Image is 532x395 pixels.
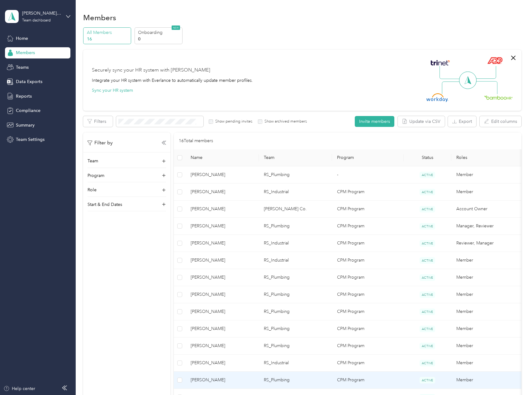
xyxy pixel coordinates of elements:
[259,269,332,286] td: RS_Plumbing
[16,35,28,42] span: Home
[87,36,129,42] p: 16
[259,303,332,320] td: RS_Plumbing
[259,252,332,269] td: RS_Industrial
[92,87,133,94] button: Sync your HR system
[332,337,403,355] td: CPM Program
[191,240,254,247] span: [PERSON_NAME]
[332,286,403,303] td: CPM Program
[398,116,445,127] button: Update via CSV
[420,257,435,264] span: ACTIVE
[92,77,253,84] div: Integrate your HR system with Everlance to automatically update member profiles.
[451,166,525,184] td: Member
[191,223,254,230] span: [PERSON_NAME]
[332,320,403,337] td: CPM Program
[259,149,332,166] th: Team
[259,320,332,337] td: RS_Plumbing
[186,252,259,269] td: Mike Jelacic
[259,184,332,201] td: RS_Industrial
[88,158,98,164] p: Team
[186,269,259,286] td: Bob Betz
[332,252,403,269] td: CPM Program
[22,10,61,16] div: [PERSON_NAME] Co.
[16,122,35,128] span: Summary
[451,303,525,320] td: Member
[259,286,332,303] td: RS_Plumbing
[474,66,496,79] img: Line Right Up
[87,29,129,36] p: All Members
[451,149,525,166] th: Roles
[259,337,332,355] td: RS_Plumbing
[332,372,403,389] td: CPM Program
[259,201,332,218] td: Rundle-Spence Co.
[420,360,435,366] span: ACTIVE
[451,269,525,286] td: Member
[332,149,403,166] th: Program
[83,116,113,127] button: Filters
[191,308,254,315] span: [PERSON_NAME]
[259,355,332,372] td: RS_Industrial
[186,184,259,201] td: Mike Mccarthey
[191,274,254,281] span: [PERSON_NAME]
[186,286,259,303] td: Eric Wheeler
[259,218,332,235] td: RS_Plumbing
[497,360,532,395] iframe: Everlance-gr Chat Button Frame
[191,377,254,383] span: [PERSON_NAME]
[355,116,394,127] button: Invite members
[88,201,122,208] p: Start & End Dates
[451,337,525,355] td: Member
[191,342,254,349] span: [PERSON_NAME]
[420,206,435,212] span: ACTIVE
[451,218,525,235] td: Manager, Reviewer
[259,235,332,252] td: RS_Industrial
[420,343,435,349] span: ACTIVE
[426,93,448,102] img: Workday
[191,188,254,195] span: [PERSON_NAME]
[429,58,451,67] img: Trinet
[191,171,254,178] span: [PERSON_NAME]
[138,36,180,42] p: 0
[404,149,451,166] th: Status
[420,309,435,315] span: ACTIVE
[186,149,259,166] th: Name
[186,218,259,235] td: Andy Jelinski
[451,235,525,252] td: Reviewer, Manager
[16,49,35,56] span: Members
[332,269,403,286] td: CPM Program
[420,172,435,178] span: ACTIVE
[16,93,32,100] span: Reports
[332,218,403,235] td: CPM Program
[451,286,525,303] td: Member
[88,187,97,193] p: Role
[448,116,476,127] button: Export
[138,29,180,36] p: Onboarding
[16,64,29,71] span: Teams
[420,189,435,195] span: ACTIVE
[451,184,525,201] td: Member
[83,14,116,21] h1: Members
[186,355,259,372] td: Mike Jens
[451,252,525,269] td: Member
[16,136,45,143] span: Team Settings
[476,81,497,95] img: Line Right Down
[179,137,213,144] p: 16 Total members
[3,385,35,392] button: Help center
[451,320,525,337] td: Member
[451,201,525,218] td: Account Owner
[420,377,435,383] span: ACTIVE
[259,372,332,389] td: RS_Plumbing
[480,116,521,127] button: Edit columns
[191,291,254,298] span: [PERSON_NAME]
[186,320,259,337] td: John Wienke
[186,235,259,252] td: Dan Krecklow
[332,166,403,184] td: -
[191,155,254,160] span: Name
[191,206,254,212] span: [PERSON_NAME]
[262,119,307,124] label: Show archived members
[16,107,40,114] span: Compliance
[22,19,51,22] div: Team dashboard
[88,172,104,179] p: Program
[191,325,254,332] span: [PERSON_NAME]
[191,257,254,264] span: [PERSON_NAME]
[332,355,403,372] td: CPM Program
